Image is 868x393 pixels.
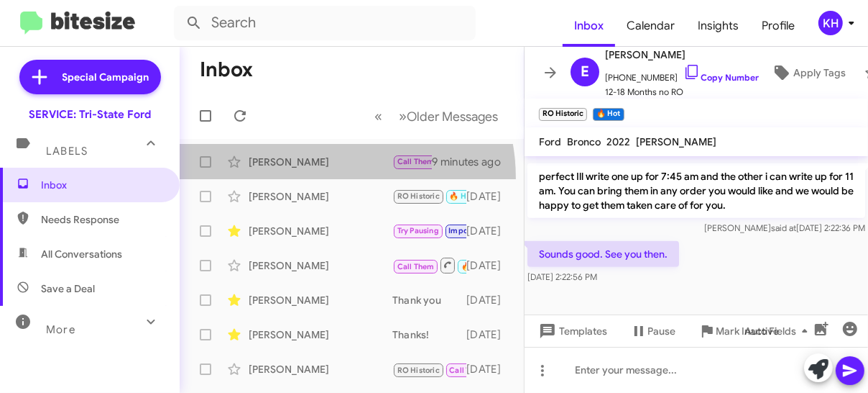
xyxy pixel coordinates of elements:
span: Older Messages [407,109,498,125]
div: [DATE] [466,258,512,273]
a: Copy Number [683,72,759,83]
p: perfect Ill write one up for 7:45 am and the other i can write up for 11 am. You can bring them i... [527,163,865,218]
span: Special Campaign [63,70,149,84]
small: RO Historic [539,108,587,121]
div: [DATE] [466,224,512,238]
span: Auto Fields [744,318,813,344]
span: Ford [539,135,561,148]
span: All Conversations [41,247,122,261]
div: [PERSON_NAME] [249,362,392,376]
div: [PERSON_NAME] [249,293,392,307]
div: SERVICE: Tri-State Ford [29,107,151,122]
span: » [399,107,407,125]
span: E [581,60,589,83]
div: Thanks! [392,327,466,342]
span: Important [448,226,486,235]
a: Insights [686,5,750,47]
span: [PERSON_NAME] [636,135,716,148]
span: Bronco [567,135,601,148]
div: [DATE] [466,189,512,204]
span: Inbox [41,178,163,192]
span: said at [771,222,796,233]
span: 🔥 Hot [461,262,486,271]
button: Apply Tags [759,60,857,86]
div: KH [818,11,843,35]
button: Next [390,101,507,131]
span: Save a Deal [41,281,95,296]
div: [PERSON_NAME] [249,155,392,169]
div: Inbound Call [392,360,466,378]
span: RO Historic [397,366,440,375]
button: Templates [525,318,619,344]
span: Needs Response [41,212,163,227]
button: Previous [366,101,391,131]
div: [PERSON_NAME] [249,189,392,204]
span: Try Pausing [397,226,439,235]
div: I just followed up with the email I sent back on the 19th. Hope to hear something soon. I will ke... [392,256,466,274]
h1: Inbox [200,58,253,81]
div: Hi [PERSON_NAME] we can absolutely do [DATE] around noon if that works for you! [392,153,432,170]
div: Great, was there a specific day you had in mind? [392,222,466,239]
span: [DATE] 2:22:56 PM [527,271,597,282]
button: KH [806,11,852,35]
button: Pause [619,318,687,344]
span: Pause [647,318,675,344]
div: [DATE] [466,327,512,342]
span: RO Historic [397,191,440,201]
div: [DATE] [466,362,512,376]
div: [DATE] [466,293,512,307]
span: 2022 [606,135,630,148]
div: Thank you [392,293,466,307]
div: [PERSON_NAME] [249,258,392,273]
span: [PERSON_NAME] [605,46,759,63]
span: 🔥 Hot [449,191,474,201]
p: Sounds good. See you then. [527,241,679,267]
a: Special Campaign [19,60,161,94]
nav: Page navigation example [366,101,507,131]
div: Sounds good. See you then. [392,188,466,204]
a: Calendar [615,5,686,47]
div: 9 minutes ago [432,155,512,169]
small: 🔥 Hot [593,108,624,121]
button: Mark Inactive [687,318,790,344]
span: More [46,323,75,336]
span: Call Them [397,157,435,166]
span: [PHONE_NUMBER] [605,63,759,85]
span: Call Them [449,366,486,375]
a: Inbox [563,5,615,47]
span: Apply Tags [793,60,846,86]
span: Templates [536,318,607,344]
input: Search [174,6,476,40]
span: Labels [46,145,88,158]
div: [PERSON_NAME] [249,224,392,238]
a: Profile [750,5,806,47]
span: [PERSON_NAME] [DATE] 2:22:36 PM [704,222,865,233]
span: 12-18 Months no RO [605,85,759,99]
span: « [374,107,382,125]
span: Call Them [397,262,435,271]
div: [PERSON_NAME] [249,327,392,342]
button: Auto Fields [733,318,825,344]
